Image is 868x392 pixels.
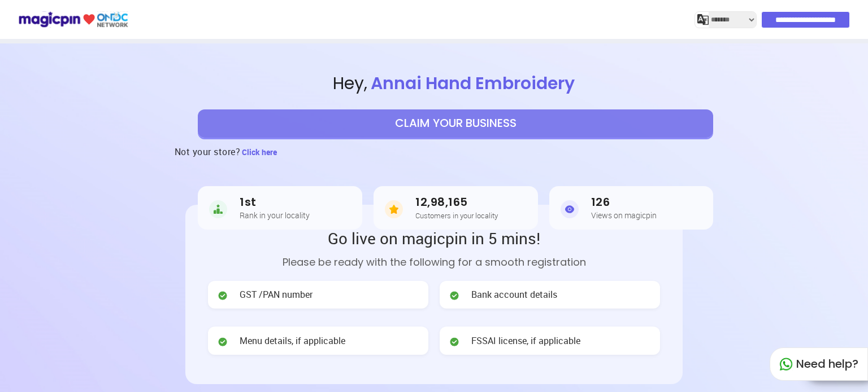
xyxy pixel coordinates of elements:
span: Click here [242,147,277,157]
h5: Views on magicpin [591,211,657,219]
span: GST /PAN number [240,288,313,301]
h3: Not your store? [175,138,241,166]
img: check [217,290,228,301]
img: Views [561,198,579,221]
img: check [449,336,460,347]
img: Rank [209,198,227,221]
h5: Customers in your locality [415,212,498,219]
p: Please be ready with the following for a smooth registration [208,254,660,270]
span: FSSAI license, if applicable [471,334,580,347]
h3: 1st [240,196,310,209]
img: check [449,290,460,301]
h3: 12,98,165 [415,196,498,209]
span: Hey , [44,72,868,96]
h5: Rank in your locality [240,211,310,219]
img: j2MGCQAAAABJRU5ErkJggg== [697,14,709,25]
span: Bank account details [471,288,557,301]
img: check [217,336,228,347]
h3: 126 [591,196,657,209]
img: Customers [385,198,403,221]
img: ondc-logo-new-small.8a59708e.svg [18,10,128,29]
div: Need help? [770,347,868,381]
span: Annai Hand Embroidery [367,71,578,95]
img: whatapp_green.7240e66a.svg [779,358,793,371]
h2: Go live on magicpin in 5 mins! [208,227,660,249]
button: CLAIM YOUR BUSINESS [198,109,713,138]
span: Menu details, if applicable [240,334,345,347]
